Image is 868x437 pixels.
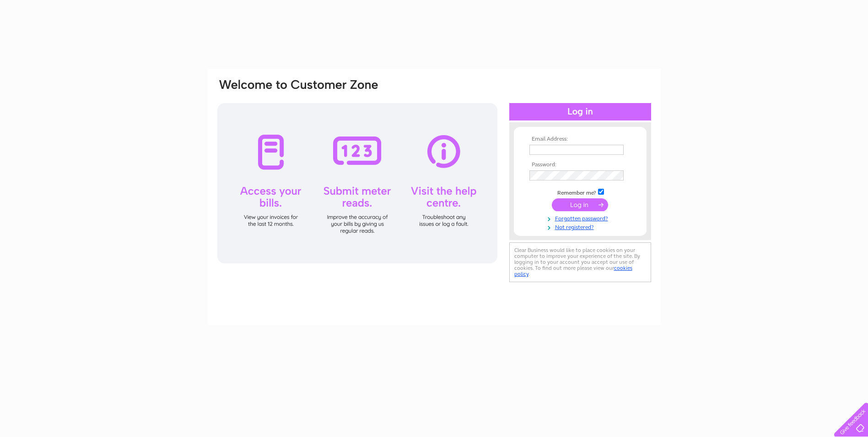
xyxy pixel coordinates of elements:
[529,213,633,222] a: Forgotten password?
[529,222,633,231] a: Not registered?
[514,265,632,277] a: cookies policy
[527,187,633,197] td: Remember me?
[509,242,651,282] div: Clear Business would like to place cookies on your computer to improve your experience of the sit...
[552,198,608,211] input: Submit
[527,136,633,142] th: Email Address:
[527,162,633,168] th: Password:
